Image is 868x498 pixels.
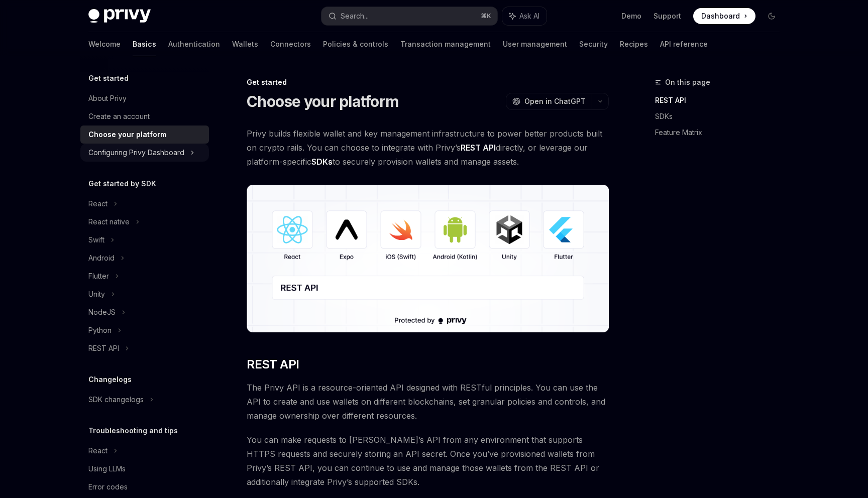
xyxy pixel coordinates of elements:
a: User management [503,32,567,56]
span: Privy builds flexible wallet and key management infrastructure to power better products built on ... [247,127,609,169]
img: images/Platform2.png [247,185,609,332]
div: Error codes [88,481,128,493]
a: Recipes [620,32,648,56]
a: Transaction management [400,32,491,56]
span: Dashboard [701,11,740,21]
h5: Troubleshooting and tips [88,425,178,437]
img: dark logo [88,9,151,23]
a: Welcome [88,32,121,56]
a: Security [579,32,608,56]
span: The Privy API is a resource-oriented API designed with RESTful principles. You can use the API to... [247,381,609,423]
h5: Get started [88,72,129,84]
div: Swift [88,234,104,246]
div: Search... [341,10,369,22]
a: REST API [655,92,788,108]
a: Error codes [80,478,209,496]
a: Using LLMs [80,460,209,478]
span: REST API [247,356,299,372]
div: Flutter [88,270,109,282]
a: Dashboard [693,8,755,24]
a: API reference [660,32,708,56]
div: About Privy [88,92,127,104]
span: On this page [665,76,710,88]
span: You can make requests to [PERSON_NAME]’s API from any environment that supports HTTPS requests an... [247,433,609,489]
span: Open in ChatGPT [524,96,586,106]
a: Authentication [168,32,220,56]
h5: Get started by SDK [88,178,156,190]
a: Choose your platform [80,126,209,144]
a: Demo [621,11,641,21]
a: SDKs [655,108,788,125]
h5: Changelogs [88,374,132,386]
div: SDK changelogs [88,394,144,406]
strong: SDKs [311,157,333,167]
div: Unity [88,288,105,300]
div: React [88,198,107,210]
span: ⌘ K [481,12,491,20]
h1: Choose your platform [247,92,398,110]
button: Toggle dark mode [764,8,780,24]
div: NodeJS [88,306,116,318]
div: Choose your platform [88,129,166,141]
div: Create an account [88,110,150,122]
div: React native [88,216,130,228]
span: Ask AI [519,11,539,21]
a: Wallets [232,32,258,56]
button: Search...⌘K [321,7,497,25]
a: Create an account [80,107,209,126]
a: Support [654,11,681,21]
div: Python [88,324,112,336]
div: Configuring Privy Dashboard [88,147,184,159]
a: Basics [133,32,156,56]
div: Using LLMs [88,463,126,475]
div: Android [88,252,115,264]
a: About Privy [80,89,209,107]
div: REST API [88,342,119,354]
button: Open in ChatGPT [506,93,592,110]
a: Feature Matrix [655,125,788,141]
strong: REST API [461,143,496,153]
div: Get started [247,77,609,87]
div: React [88,445,107,457]
button: Ask AI [502,7,547,25]
a: Connectors [270,32,311,56]
a: Policies & controls [323,32,388,56]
